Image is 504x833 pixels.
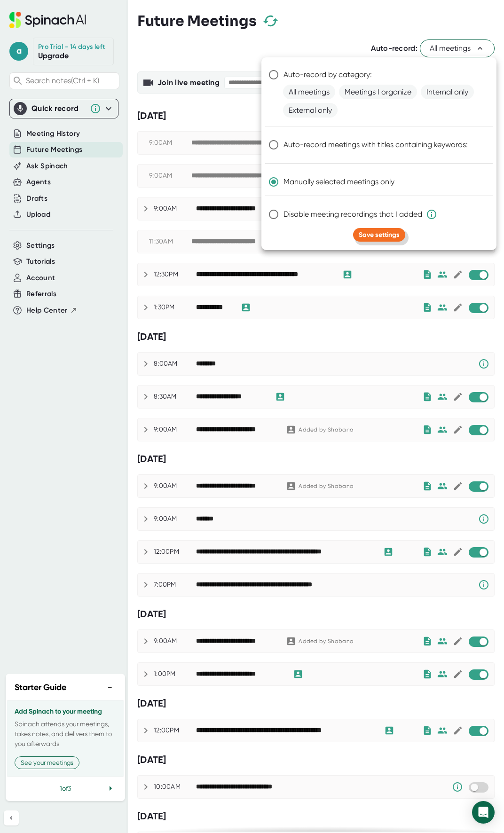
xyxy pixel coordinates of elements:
span: Save settings [359,231,400,239]
span: Auto-record meetings with titles containing keywords: [283,139,468,150]
div: Open Intercom Messenger [472,801,495,824]
span: Meetings I organize [339,85,417,99]
button: Save settings [353,228,405,242]
span: All meetings [283,85,335,99]
span: Manually selected meetings only [283,176,394,188]
span: External only [283,103,338,118]
span: Disable meeting recordings that I added [283,209,437,220]
span: Internal only [421,85,474,99]
span: Auto-record by category: [283,69,372,80]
